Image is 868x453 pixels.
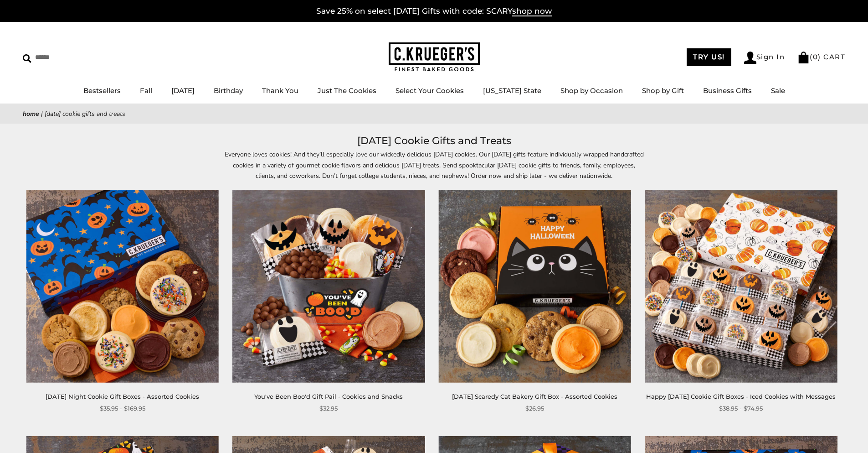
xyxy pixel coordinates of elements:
a: [DATE] Night Cookie Gift Boxes - Assorted Cookies [46,393,199,400]
span: | [41,109,43,118]
a: Sale [771,86,785,95]
a: Happy [DATE] Cookie Gift Boxes - Iced Cookies with Messages [646,393,836,400]
a: Home [23,109,39,118]
img: C.KRUEGER'S [389,42,480,72]
span: shop now [512,6,552,16]
a: Bestsellers [83,86,121,95]
img: Halloween Scaredy Cat Bakery Gift Box - Assorted Cookies [439,190,631,383]
a: Save 25% on select [DATE] Gifts with code: SCARYshop now [316,6,552,16]
a: Thank You [262,86,298,95]
img: Happy Halloween Cookie Gift Boxes - Iced Cookies with Messages [645,190,837,383]
a: [DATE] [171,86,195,95]
span: [DATE] Cookie Gifts and Treats [45,109,125,118]
a: Select Your Cookies [395,86,464,95]
span: $32.95 [319,404,338,413]
nav: breadcrumbs [23,109,845,119]
a: Shop by Occasion [560,86,623,95]
a: Sign In [744,52,785,64]
a: Fall [140,86,152,95]
a: Just The Cookies [318,86,376,95]
p: Everyone loves cookies! And they’ll especially love our wickedly delicious [DATE] cookies. Our [D... [225,149,644,181]
a: Shop by Gift [642,86,684,95]
span: $26.95 [525,404,544,413]
a: You've Been Boo'd Gift Pail - Cookies and Snacks [254,393,403,400]
img: Halloween Night Cookie Gift Boxes - Assorted Cookies [26,190,219,383]
a: TRY US! [687,48,731,66]
a: [DATE] Scaredy Cat Bakery Gift Box - Assorted Cookies [452,393,617,400]
span: 0 [813,52,818,61]
img: Bag [797,52,810,63]
a: Birthday [214,86,243,95]
img: Search [23,54,31,63]
img: Account [744,52,756,64]
img: You've Been Boo'd Gift Pail - Cookies and Snacks [232,190,425,383]
a: [US_STATE] State [483,86,541,95]
a: Business Gifts [703,86,752,95]
h1: [DATE] Cookie Gifts and Treats [36,133,832,149]
span: $38.95 - $74.95 [719,404,763,413]
input: Search [23,50,131,64]
span: $35.95 - $169.95 [100,404,145,413]
a: (0) CART [797,52,845,61]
